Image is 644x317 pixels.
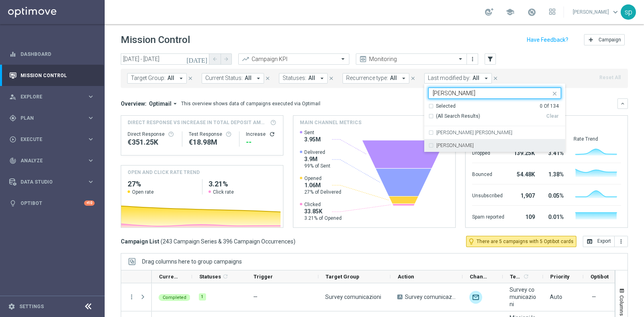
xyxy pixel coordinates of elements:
[9,157,95,164] button: track_changes Analyze keyboard_arrow_right
[611,8,620,16] span: keyboard_arrow_down
[189,137,233,147] div: €18,981,643
[545,210,564,223] div: 0.01%
[492,74,499,83] button: close
[188,76,193,81] i: close
[514,167,535,180] div: 54.48K
[428,139,561,152] div: sara parisi
[283,75,306,82] span: Statuses:
[87,157,95,164] i: keyboard_arrow_right
[21,192,84,214] a: Optibot
[21,94,87,99] span: Explore
[171,100,179,107] i: arrow_drop_down
[142,258,242,265] span: Drag columns here to group campaigns
[328,76,334,81] i: close
[205,75,243,82] span: Current Status:
[487,55,494,63] i: filter_alt
[254,274,273,280] span: Trigger
[574,136,621,142] div: Rate Trend
[343,73,409,84] button: Recurrence type: All arrow_drop_down
[21,65,95,86] a: Mission Control
[128,179,196,189] h2: 27%
[9,179,95,185] button: Data Studio keyboard_arrow_right
[618,238,624,245] i: more_vert
[572,6,621,18] a: [PERSON_NAME]keyboard_arrow_down
[121,100,147,107] h3: Overview:
[9,200,17,207] i: lightbulb
[128,293,135,301] i: more_vert
[21,158,87,163] span: Analyze
[304,155,330,163] span: 3.9M
[510,286,536,308] span: Survey comunicazioni
[304,149,330,155] span: Delivered
[469,291,482,304] img: Optimail
[132,189,154,195] span: Open rate
[424,73,492,84] button: Last modified by: All arrow_drop_down
[477,238,574,245] span: There are 5 campaigns with 5 Optibot cards
[255,75,262,82] i: arrow_drop_down
[506,8,514,16] span: school
[9,93,17,100] i: person_search
[398,274,414,280] span: Action
[221,53,232,65] button: arrow_forward
[304,208,342,215] span: 33.85K
[147,100,181,107] button: Optimail arrow_drop_down
[87,93,95,100] i: keyboard_arrow_right
[9,65,95,86] div: Mission Control
[328,74,335,83] button: close
[21,43,95,65] a: Dashboard
[19,304,44,309] a: Settings
[199,274,221,280] span: Statuses
[9,178,87,186] div: Data Studio
[304,201,342,208] span: Clicked
[304,163,330,169] span: 99% of Sent
[9,51,95,57] button: equalizer Dashboard
[21,116,87,121] span: Plan
[472,210,504,223] div: Spam reported
[514,146,535,159] div: 139.25K
[9,93,87,100] div: Explore
[128,119,268,126] span: Direct Response VS Increase In Total Deposit Amount
[436,103,456,110] div: Selected
[468,238,475,245] i: lightbulb_outline
[253,294,258,300] span: —
[212,56,218,62] i: arrow_back
[436,113,480,120] span: (All Search Results)
[87,178,95,186] i: keyboard_arrow_right
[615,236,628,247] button: more_vert
[199,293,206,301] div: 1
[583,238,628,244] multiple-options-button: Export to CSV
[84,200,95,206] div: +10
[436,130,512,135] label: [PERSON_NAME] [PERSON_NAME]
[472,167,504,180] div: Bounced
[8,303,15,310] i: settings
[121,53,209,65] input: Select date range
[304,189,341,195] span: 27% of Delivered
[246,131,277,137] div: Increase
[584,34,625,45] button: add Campaign
[128,169,200,176] h4: OPEN AND CLICK RATE TREND
[127,73,187,84] button: Target Group: All arrow_drop_down
[9,115,95,121] button: gps_fixed Plan keyboard_arrow_right
[21,180,87,184] span: Data Studio
[121,283,152,311] div: Press SPACE to select this row.
[246,137,277,147] div: --
[400,75,407,82] i: arrow_drop_down
[550,294,562,300] span: Auto
[514,188,535,201] div: 1,907
[483,75,490,82] i: arrow_drop_down
[428,75,471,82] span: Last modified by:
[390,75,397,82] span: All
[9,72,95,79] div: Mission Control
[185,53,209,65] button: [DATE]
[551,89,557,95] button: close
[242,55,250,63] i: trending_up
[410,76,416,81] i: close
[472,146,504,159] div: Dropped
[222,273,229,280] i: refresh
[540,103,559,110] div: 0 Of 134
[202,73,264,84] button: Current Status: All arrow_drop_down
[159,293,190,301] colored-tag: Completed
